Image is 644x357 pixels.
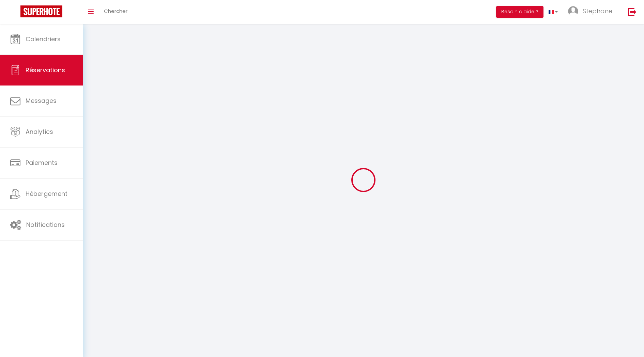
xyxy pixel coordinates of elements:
span: Hébergement [26,189,67,198]
span: Réservations [26,66,65,74]
iframe: Chat [615,326,639,352]
span: Chercher [104,7,127,15]
img: logout [628,7,637,16]
span: Messages [26,96,57,105]
span: Stephane [583,7,612,15]
span: Analytics [26,127,53,136]
span: Notifications [26,220,65,229]
span: Calendriers [26,35,61,43]
img: ... [568,6,578,16]
button: Besoin d'aide ? [496,6,543,18]
span: Paiements [26,158,58,167]
img: Super Booking [20,5,62,17]
button: Ouvrir le widget de chat LiveChat [5,3,26,23]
